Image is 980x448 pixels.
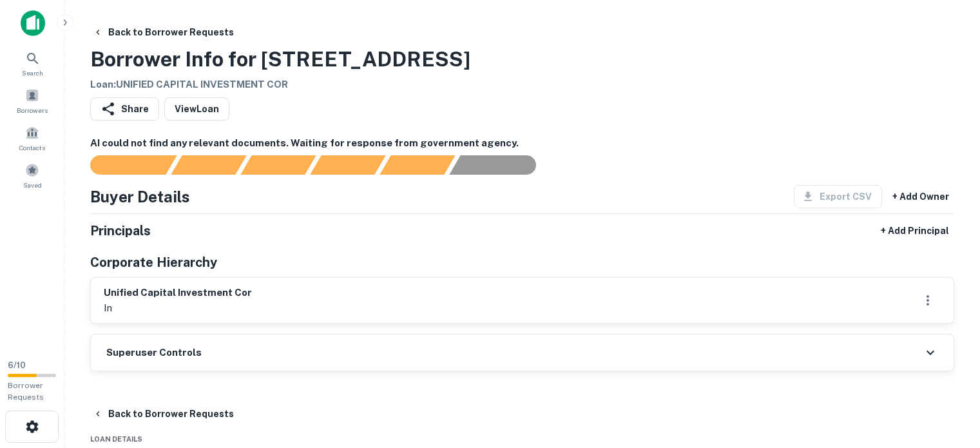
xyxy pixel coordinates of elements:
span: 6 / 10 [8,360,26,370]
p: in [104,300,252,316]
div: Principals found, still searching for contact information. This may take time... [380,155,455,175]
span: Saved [23,180,42,190]
a: Search [4,46,61,81]
span: Borrowers [17,105,48,115]
h3: Borrower Info for [STREET_ADDRESS] [90,44,470,75]
a: Contacts [4,121,61,155]
a: ViewLoan [164,97,229,121]
button: Back to Borrower Requests [88,21,239,44]
div: AI fulfillment process complete. [450,155,552,175]
div: Your request is received and processing... [171,155,246,175]
span: Search [22,68,43,78]
iframe: Chat Widget [916,345,980,407]
span: Borrower Requests [8,381,44,402]
h4: Buyer Details [90,185,190,208]
button: Back to Borrower Requests [88,402,239,425]
h6: unified capital investment cor [104,286,252,300]
button: + Add Owner [887,185,954,208]
div: Principals found, AI now looking for contact information... [310,155,385,175]
img: capitalize-icon.png [21,10,45,36]
h5: Corporate Hierarchy [90,253,217,272]
button: Share [90,97,159,121]
h5: Principals [90,221,151,240]
button: + Add Principal [876,219,954,242]
a: Saved [4,158,61,193]
div: Documents found, AI parsing details... [240,155,316,175]
h6: Superuser Controls [106,346,202,360]
a: Borrowers [4,83,61,118]
h6: AI could not find any relevant documents. Waiting for response from government agency. [90,136,954,151]
div: Sending borrower request to AI... [75,155,171,175]
span: Loan Details [90,435,142,443]
span: Contacts [19,142,45,153]
h6: Loan : UNIFIED CAPITAL INVESTMENT COR [90,77,470,92]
